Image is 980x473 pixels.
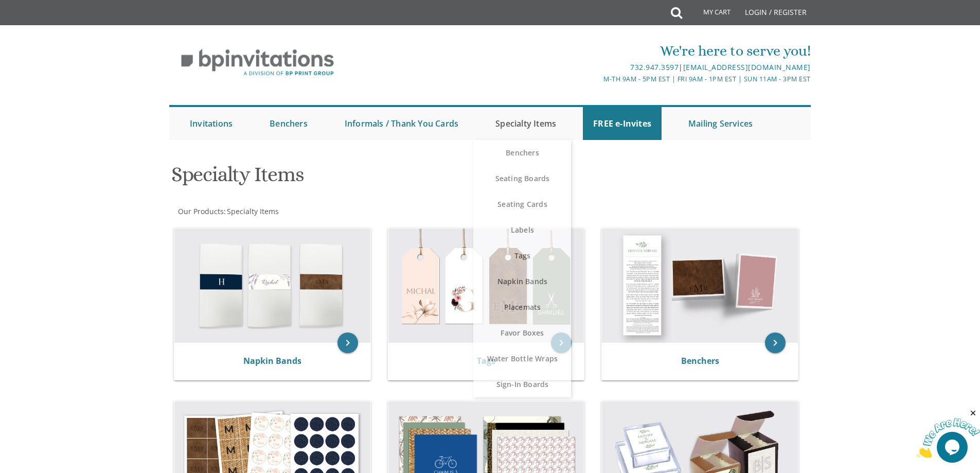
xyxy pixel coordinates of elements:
[473,320,571,346] a: Favor Boxes
[334,107,469,140] a: Informals / Thank You Cards
[180,107,243,140] a: Invitations
[681,355,719,366] a: Benchers
[473,166,571,191] a: Seating Boards
[384,61,811,74] div: |
[226,206,279,216] a: Specialty Items
[169,206,490,217] div: :
[243,355,301,366] a: Napkin Bands
[388,229,584,343] img: Tags
[602,229,798,343] img: Benchers
[227,206,279,216] span: Specialty Items
[384,74,811,84] div: M-Th 9am - 5pm EST | Fri 9am - 1pm EST | Sun 11am - 3pm EST
[473,140,571,166] a: Benchers
[473,269,571,294] a: Napkin Bands
[630,62,679,72] a: 732.947.3597
[473,346,571,372] a: Water Bottle Wraps
[678,107,763,140] a: Mailing Services
[384,41,811,61] div: We're here to serve you!
[681,1,738,27] a: My Cart
[259,107,318,140] a: Benchers
[765,332,786,353] a: keyboard_arrow_right
[174,229,370,343] img: Napkin Bands
[683,62,811,72] a: [EMAIL_ADDRESS][DOMAIN_NAME]
[473,217,571,243] a: Labels
[473,191,571,217] a: Seating Cards
[473,294,571,320] a: Placemats
[169,41,346,84] img: BP Invitation Loft
[485,107,566,140] a: Specialty Items
[473,372,571,397] a: Sign-In Boards
[337,332,358,353] a: keyboard_arrow_right
[473,243,571,269] a: Tags
[916,409,980,458] iframe: chat widget
[177,206,224,216] a: Our Products
[583,107,662,140] a: FREE e-Invites
[171,163,591,194] h1: Specialty Items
